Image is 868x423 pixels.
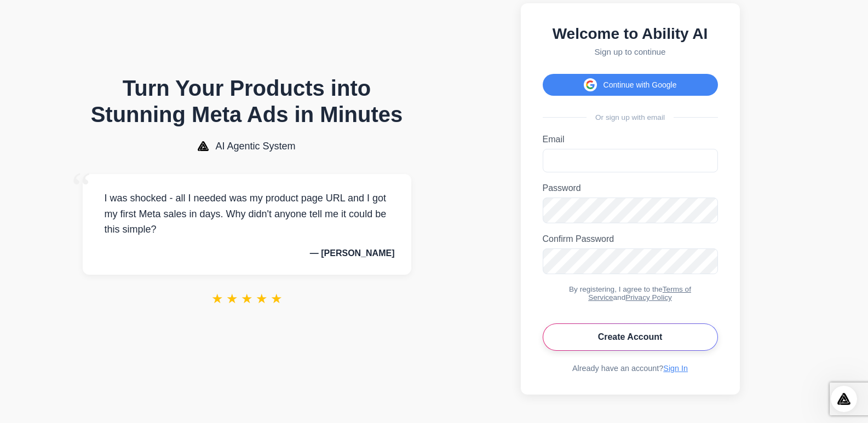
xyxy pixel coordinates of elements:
[72,163,91,213] span: “
[831,386,857,412] iframe: Intercom live chat
[256,291,268,306] span: ★
[215,141,295,152] span: AI Agentic System
[99,248,395,258] p: — [PERSON_NAME]
[543,47,718,56] p: Sign up to continue
[83,75,411,128] h1: Turn Your Products into Stunning Meta Ads in Minutes
[543,74,718,96] button: Continue with Google
[543,183,718,193] label: Password
[543,285,718,302] div: By registering, I agree to the and
[241,291,253,306] span: ★
[271,291,283,306] span: ★
[198,141,209,151] img: AI Agentic System Logo
[543,113,718,121] div: Or sign up with email
[588,285,691,302] a: Terms of Service
[543,323,718,351] button: Create Account
[226,291,238,306] span: ★
[99,190,395,237] p: I was shocked - all I needed was my product page URL and I got my first Meta sales in days. Why d...
[543,234,718,244] label: Confirm Password
[663,364,688,373] a: Sign In
[543,135,718,144] label: Email
[543,25,718,43] h2: Welcome to Ability AI
[211,291,223,306] span: ★
[543,364,718,373] div: Already have an account?
[625,293,672,302] a: Privacy Policy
